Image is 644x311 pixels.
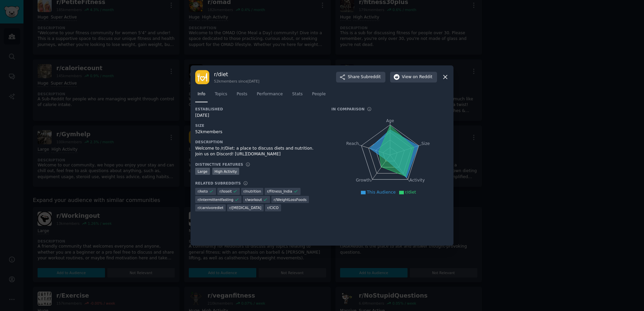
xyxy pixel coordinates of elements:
span: Subreddit [361,74,381,80]
div: Large [195,168,210,175]
span: People [312,91,326,97]
img: diet [195,70,209,84]
a: Performance [254,89,285,103]
span: on Reddit [413,74,432,80]
a: Info [195,89,208,103]
div: 52k members [195,129,322,135]
span: Share [348,74,381,80]
tspan: Age [386,118,394,123]
h3: Established [195,107,322,111]
span: r/ WeightLossFoods [274,197,307,202]
h3: Related Subreddits [195,181,241,186]
h3: Description [195,140,322,144]
a: Stats [290,89,305,103]
button: Viewon Reddit [390,72,437,83]
tspan: Size [421,141,430,146]
span: Info [198,91,205,97]
h3: Distinctive Features [195,162,243,167]
button: ShareSubreddit [336,72,385,83]
span: r/ carnivorediet [198,205,223,210]
span: r/ workout [245,197,262,202]
span: r/ CICO [267,205,279,210]
a: Topics [212,89,229,103]
div: Welcome to /r/Diet: a place to discuss diets and nutrition. Join us on Discord! [URL][DOMAIN_NAME] [195,146,322,157]
div: High Activity [212,168,239,175]
span: r/ loseit [220,189,232,194]
span: Topics [215,91,227,97]
span: r/ Fitness_India [267,189,292,194]
tspan: Activity [410,178,425,183]
a: Posts [234,89,250,103]
span: r/ keto [198,189,208,194]
span: r/ intermittentfasting [198,197,233,202]
span: Stats [292,91,303,97]
span: This Audience [367,190,396,195]
tspan: Growth [356,178,371,183]
span: r/ [MEDICAL_DATA] [229,205,262,210]
span: Posts [236,91,247,97]
div: 52k members since [DATE] [214,79,259,84]
tspan: Reach [346,141,359,146]
div: [DATE] [195,113,322,119]
h3: In Comparison [331,107,365,111]
span: r/diet [405,190,416,195]
span: r/ nutrition [244,189,261,194]
a: People [310,89,328,103]
span: View [402,74,432,80]
h3: r/ diet [214,71,259,78]
span: Performance [257,91,283,97]
h3: Size [195,123,322,128]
